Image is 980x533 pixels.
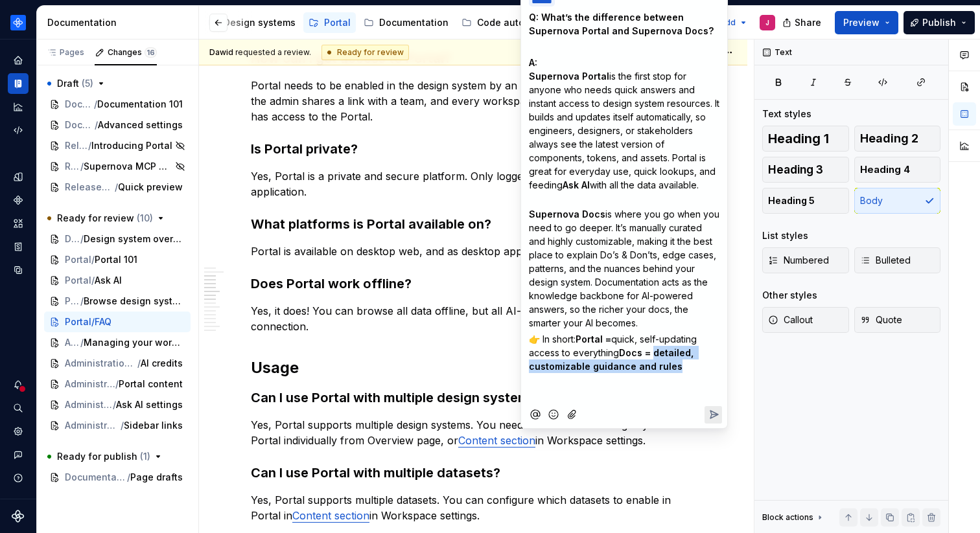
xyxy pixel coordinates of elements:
span: A: [529,57,537,68]
span: Supernova MCP Server [84,160,172,173]
span: / [115,378,119,391]
h2: Usage [251,357,695,378]
span: / [80,295,84,308]
span: Managing your workspace [84,336,183,349]
span: Design system overview [84,232,183,245]
div: Data sources [8,260,29,280]
span: / [94,98,97,111]
img: 87691e09-aac2-46b6-b153-b9fe4eb63333.png [10,15,26,30]
span: / [80,160,84,173]
span: Browse design system data [84,295,183,308]
button: Ready for publish (1) [44,446,191,467]
a: Portal/Browse design system data [44,291,191,312]
button: Publish [904,11,975,34]
span: Publish [922,16,956,29]
a: Portal/Portal 101 [44,249,191,270]
p: Yes, Portal supports multiple datasets. You can configure which datasets to enable in Portal in i... [251,492,695,523]
div: Ready for review [321,45,409,60]
div: Documentation [47,16,193,29]
span: / [113,398,116,411]
p: Yes, Portal is a private and secure platform. Only logged-in users can access the application. [251,168,695,199]
div: Components [8,190,29,210]
span: Supernova Portal [529,71,609,82]
a: Supernova Logo [12,510,25,523]
span: Ask AI [95,274,122,287]
button: Contact support [8,444,29,465]
span: / [80,336,84,349]
span: Portal [65,315,91,328]
span: / [91,315,95,328]
span: 👉 In short: [529,334,576,345]
span: / [121,419,124,432]
span: Share [795,16,821,29]
button: Notifications [8,374,29,395]
button: Heading 4 [854,157,941,183]
a: Administration / Portal settings/Ask AI settings [44,394,191,415]
div: Portal [324,16,351,29]
span: Portal content [119,378,183,391]
h3: Is Portal private? [251,140,695,158]
span: / [127,471,130,484]
a: Documentation [8,73,29,94]
span: / [137,357,141,370]
span: Heading 5 [768,194,815,207]
h3: Can I use Portal with multiple design systems? [251,389,695,407]
button: Heading 3 [762,157,849,183]
span: with all the data available. [590,179,699,190]
span: Preview [843,16,880,29]
span: Administration / Portal settings [65,398,113,411]
span: Page drafts [130,471,183,484]
span: Design systems / Getting started [65,232,80,245]
div: Documentation [379,16,449,29]
span: Draft [57,77,93,90]
span: / [95,119,98,131]
div: Code automation [477,16,555,29]
span: Bulleted [860,254,911,267]
span: Sidebar links [124,419,183,432]
span: Portal [65,274,91,287]
span: Portal = [576,334,611,345]
span: Ask AI [563,179,590,190]
a: Releases / [DATE]/Quick preview [44,177,191,198]
div: Analytics [8,96,29,117]
button: Draft (5) [44,73,191,94]
a: Portal/FAQ [44,312,191,332]
a: Portal [303,12,356,33]
a: Administration / Workspace settings/AI credits [44,353,191,374]
button: Bulleted [854,247,941,273]
span: Numbered [768,254,829,267]
a: Documentation / Getting started/Documentation 101 [44,94,191,115]
button: Ready for review (10) [44,208,191,229]
button: Share [776,11,830,34]
span: ( 10 ) [137,212,153,223]
span: Portal 101 [95,253,137,266]
button: Search ⌘K [8,398,29,418]
p: Yes, it does! You can browse all data offline, but all AI-related actions require an internet con... [251,303,695,334]
span: / [91,253,95,266]
span: / [115,181,118,194]
span: requested a review. [209,47,311,58]
a: Administration / Workspace settings/Managing your workspace [44,332,191,353]
a: Code automation [8,120,29,141]
div: Settings [8,421,29,442]
button: Callout [762,307,849,333]
span: Portal [65,295,80,308]
div: Home [8,50,29,71]
p: Yes, Portal supports multiple design systems. You need to enable each design system in Portal ind... [251,417,695,448]
span: Callout [768,313,813,326]
h3: What platforms is Portal available on? [251,215,695,233]
span: Documentation / Getting started [65,98,94,111]
h3: Can I use Portal with multiple datasets? [251,464,695,482]
span: Administration / Portal settings [65,419,121,432]
div: Page tree [106,10,600,36]
button: Preview [835,11,898,34]
span: Heading 1 [768,132,829,145]
span: / [91,274,95,287]
a: Documentation [358,12,454,33]
div: Block actions [762,512,813,523]
p: Portal is available on desktop web, and as desktop app for both MacOS and Windows. [251,244,695,259]
span: Dawid [209,47,233,57]
button: Heading 2 [854,126,941,152]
